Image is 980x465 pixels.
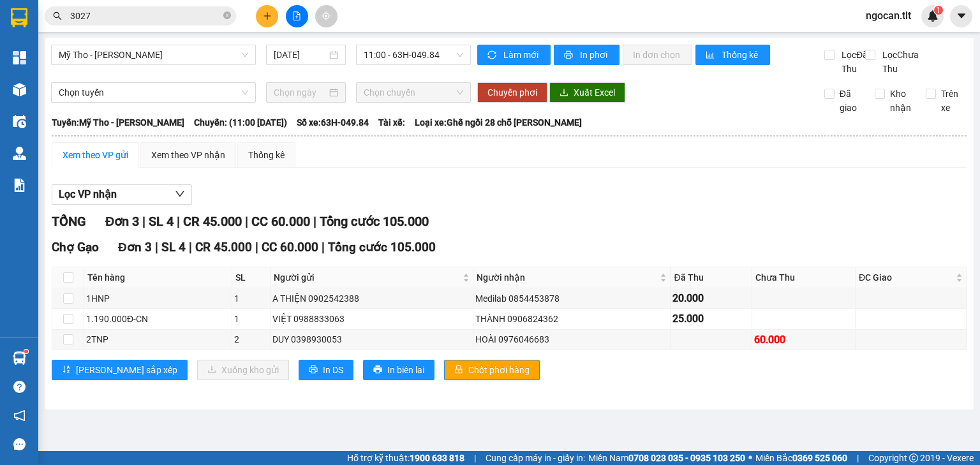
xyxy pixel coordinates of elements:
span: sync [487,50,498,61]
span: sort-ascending [62,365,71,375]
span: caret-down [956,10,967,22]
div: HOÀI 0976046683 [475,332,668,346]
span: In DS [323,363,343,377]
span: | [142,214,145,229]
span: aim [322,11,330,20]
div: 1.190.000Đ-CN [86,312,230,326]
span: Xuất Excel [574,85,615,100]
span: Cung cấp máy in - giấy in: [486,451,585,465]
span: Đã giao [835,87,866,115]
span: Trên xe [936,87,967,115]
button: lockChốt phơi hàng [444,360,540,380]
div: Xem theo VP nhận [151,148,225,162]
span: Lọc Chưa Thu [877,48,926,76]
span: ĐC Giao [859,270,953,284]
input: 13/09/2025 [274,48,326,62]
div: 25.000 [672,311,749,327]
span: down [175,189,185,199]
button: downloadXuất Excel [549,82,625,103]
span: SL 4 [149,214,174,229]
div: 2TNP [86,332,230,346]
span: lock [454,365,463,375]
span: Miền Nam [588,451,745,465]
div: VIỆT 0988833063 [272,312,471,326]
span: download [560,88,568,98]
div: THÀNH 0906824362 [475,312,668,326]
span: search [53,11,62,20]
span: CR 45.000 [195,240,252,255]
div: 20.000 [672,290,749,306]
button: printerIn phơi [554,45,620,65]
span: | [155,240,158,255]
span: ⚪️ [748,455,752,461]
span: | [322,240,325,255]
span: TỔNG [52,214,86,229]
span: Thống kê [722,48,760,62]
span: CR 45.000 [183,214,242,229]
span: plus [263,11,272,20]
div: 1 [234,292,268,306]
span: Người gửi [274,270,460,284]
button: sort-ascending[PERSON_NAME] sắp xếp [52,360,188,380]
span: Tổng cước 105.000 [328,240,436,255]
span: Miền Bắc [755,451,847,465]
span: In biên lai [387,363,424,377]
span: Chợ Gạo [52,240,99,255]
span: close-circle [223,11,231,19]
img: warehouse-icon [13,147,26,160]
div: 1 [234,312,268,326]
img: warehouse-icon [13,83,26,96]
div: Xem theo VP gửi [63,148,128,162]
img: dashboard-icon [13,51,26,64]
span: printer [309,365,318,375]
span: Số xe: 63H-049.84 [297,115,369,129]
span: file-add [292,11,301,20]
button: Lọc VP nhận [52,184,192,205]
span: ngocan.tlt [856,8,921,24]
button: file-add [286,5,308,27]
span: message [13,438,26,450]
span: In phơi [580,48,609,62]
button: Chuyển phơi [477,82,547,103]
sup: 1 [24,350,28,353]
span: copyright [909,454,918,462]
span: [PERSON_NAME] sắp xếp [76,363,177,377]
span: Người nhận [477,270,657,284]
span: Hỗ trợ kỹ thuật: [347,451,464,465]
input: Chọn ngày [274,85,326,100]
span: Lọc VP nhận [59,186,117,202]
button: In đơn chọn [623,45,692,65]
b: Tuyến: Mỹ Tho - [PERSON_NAME] [52,117,184,128]
img: icon-new-feature [927,10,939,22]
button: printerIn DS [299,360,353,380]
button: plus [256,5,278,27]
button: printerIn biên lai [363,360,434,380]
th: Chưa Thu [752,267,856,288]
span: | [255,240,258,255]
span: Tổng cước 105.000 [320,214,429,229]
span: Tài xế: [378,115,405,129]
span: question-circle [13,381,26,393]
span: Làm mới [503,48,540,62]
strong: 0369 525 060 [792,453,847,463]
span: printer [564,50,575,61]
span: CC 60.000 [251,214,310,229]
div: Medilab 0854453878 [475,292,668,306]
button: syncLàm mới [477,45,551,65]
span: Đơn 3 [118,240,152,255]
span: notification [13,410,26,422]
span: printer [373,365,382,375]
span: 1 [936,6,940,15]
img: solution-icon [13,179,26,192]
input: Tìm tên, số ĐT hoặc mã đơn [70,9,221,23]
button: caret-down [950,5,972,27]
span: Kho nhận [885,87,916,115]
span: SL 4 [161,240,186,255]
th: Đã Thu [671,267,752,288]
button: bar-chartThống kê [695,45,770,65]
span: close-circle [223,10,231,22]
span: bar-chart [706,50,716,61]
span: | [189,240,192,255]
span: | [177,214,180,229]
strong: 1900 633 818 [410,453,464,463]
